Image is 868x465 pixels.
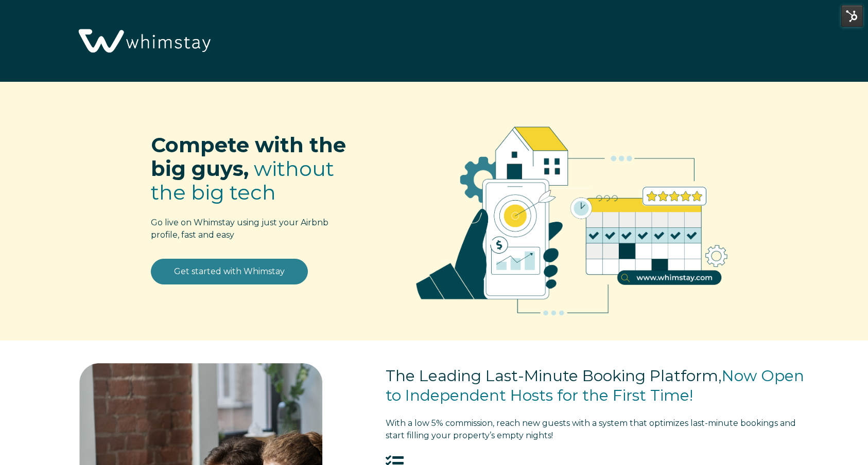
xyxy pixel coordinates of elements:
img: Whimstay Logo-02 1 [72,5,215,78]
span: Go live on Whimstay using just your Airbnb profile, fast and easy [151,218,328,240]
img: HubSpot Tools Menu Toggle [841,5,863,27]
span: tart filling your property’s empty nights! [386,418,796,440]
span: Now Open to Independent Hosts for the First Time! [386,366,804,405]
span: Compete with the big guys, [151,132,346,181]
span: The Leading Last-Minute Booking Platform, [386,366,722,385]
a: Get started with Whimstay [151,259,308,284]
img: RBO Ilustrations-02 [391,97,753,335]
span: without the big tech [151,156,334,205]
span: With a low 5% commission, reach new guests with a system that optimizes last-minute bookings and s [386,418,796,440]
